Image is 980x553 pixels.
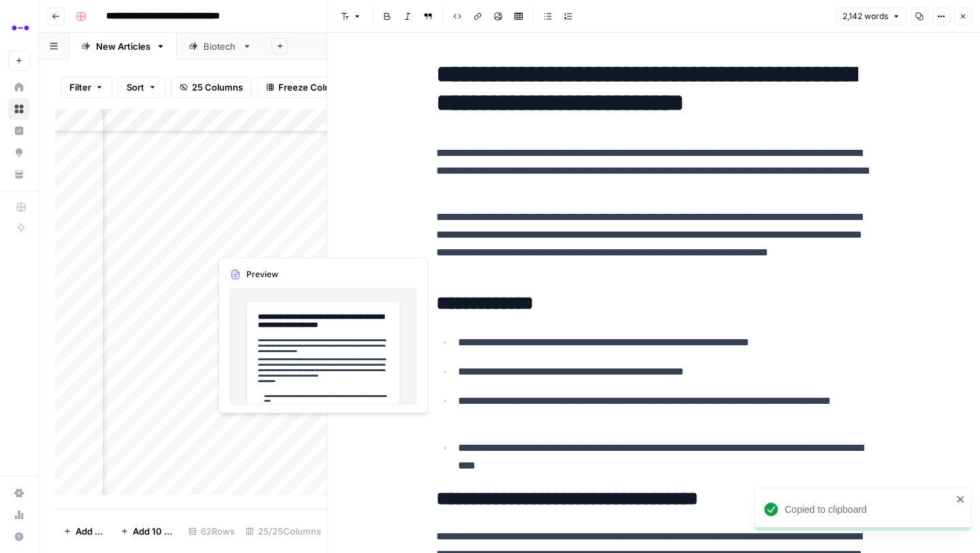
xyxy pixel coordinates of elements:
[171,76,252,98] button: 25 Columns
[843,10,888,22] span: 2,142 words
[55,520,112,542] button: Add Row
[278,80,348,94] span: Freeze Columns
[8,98,30,120] a: Browse
[240,520,327,542] div: 25/25 Columns
[112,520,183,542] button: Add 10 Rows
[183,520,240,542] div: 62 Rows
[8,504,30,526] a: Usage
[127,80,144,94] span: Sort
[8,76,30,98] a: Home
[69,33,177,60] a: New Articles
[257,76,357,98] button: Freeze Columns
[203,39,237,53] div: Biotech
[133,524,175,538] span: Add 10 Rows
[177,33,263,60] a: Biotech
[785,503,952,516] div: Copied to clipboard
[956,494,966,505] button: close
[76,524,104,538] span: Add Row
[8,11,30,45] button: Workspace: Abacum
[8,120,30,142] a: Insights
[192,80,243,94] span: 25 Columns
[8,163,30,185] a: Your Data
[836,7,906,25] button: 2,142 words
[96,39,150,53] div: New Articles
[8,482,30,504] a: Settings
[8,526,30,548] button: Help + Support
[8,142,30,163] a: Opportunities
[118,76,165,98] button: Sort
[61,76,112,98] button: Filter
[69,80,91,94] span: Filter
[8,16,33,40] img: Abacum Logo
